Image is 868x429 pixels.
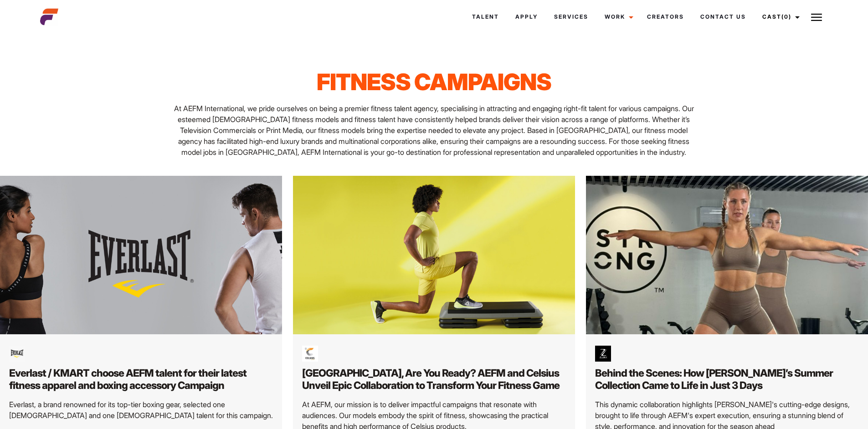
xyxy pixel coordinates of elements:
a: Creators [639,5,692,29]
h2: [GEOGRAPHIC_DATA], Are You Ready? AEFM and Celsius Unveil Epic Collaboration to Transform Your Fi... [302,367,566,392]
img: cropped-aefm-brand-fav-22-square.png [40,8,58,26]
img: 1@3x 2 scaled [293,176,575,334]
p: Everlast, a brand renowned for its top-tier boxing gear, selected one [DEMOGRAPHIC_DATA] and one ... [9,399,273,421]
img: id4vZ3Dyxl [302,346,318,362]
a: Services [546,5,596,29]
a: Talent [464,5,507,29]
h2: Behind the Scenes: How [PERSON_NAME]’s Summer Collection Came to Life in Just 3 Days [595,367,859,392]
a: Apply [507,5,546,29]
a: Work [596,5,639,29]
h1: Fitness Campaigns [173,68,694,96]
p: At AEFM International, we pride ourselves on being a premier fitness talent agency, specialising ... [173,103,694,158]
span: (0) [781,13,791,20]
img: stsmall507x507 pad600x600f8f8f8 [9,346,25,362]
h2: Everlast / KMART choose AEFM talent for their latest fitness apparel and boxing accessory Campaign [9,367,273,392]
a: Cast(0) [754,5,805,29]
a: Contact Us [692,5,754,29]
img: Burger icon [811,12,822,23]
